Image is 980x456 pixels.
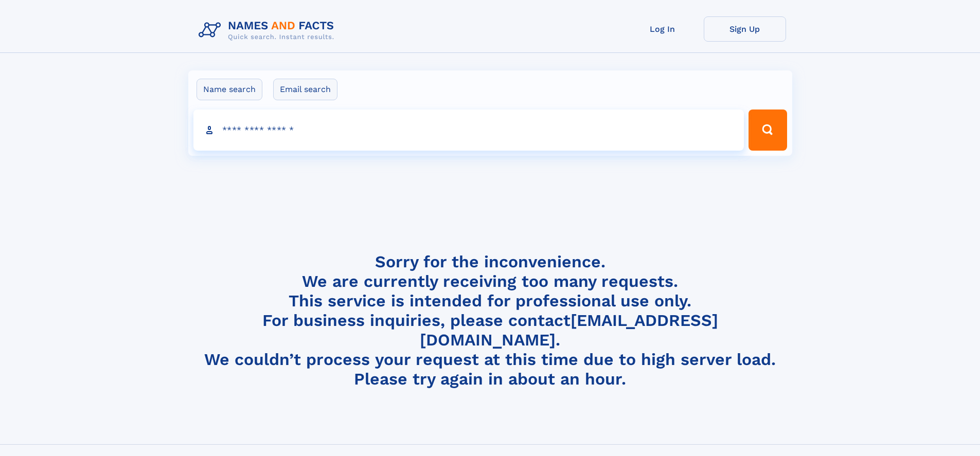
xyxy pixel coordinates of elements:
[749,110,787,151] button: Search Button
[194,252,786,389] h4: Sorry for the inconvenience. We are currently receiving too many requests. This service is intend...
[194,16,343,44] img: Logo Names and Facts
[420,311,718,350] a: [EMAIL_ADDRESS][DOMAIN_NAME]
[197,79,262,100] label: Name search
[193,110,744,151] input: search input
[621,16,704,42] a: Log In
[704,16,786,42] a: Sign Up
[273,79,337,100] label: Email search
